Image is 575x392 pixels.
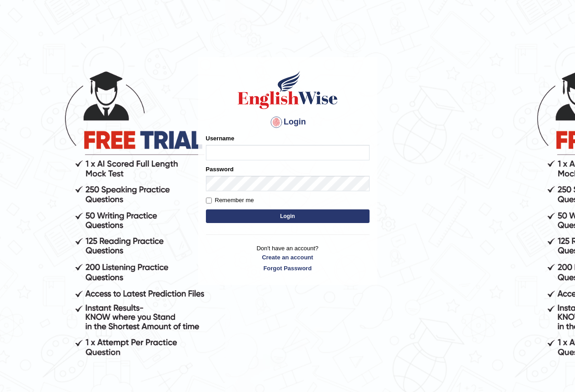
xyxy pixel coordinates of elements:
[206,209,370,223] button: Login
[206,264,370,273] a: Forgot Password
[206,198,212,203] input: Remember me
[206,196,254,205] label: Remember me
[206,134,235,143] label: Username
[206,115,370,129] h4: Login
[236,69,340,110] img: Logo of English Wise sign in for intelligent practice with AI
[206,253,370,262] a: Create an account
[206,244,370,272] p: Don't have an account?
[206,165,234,174] label: Password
